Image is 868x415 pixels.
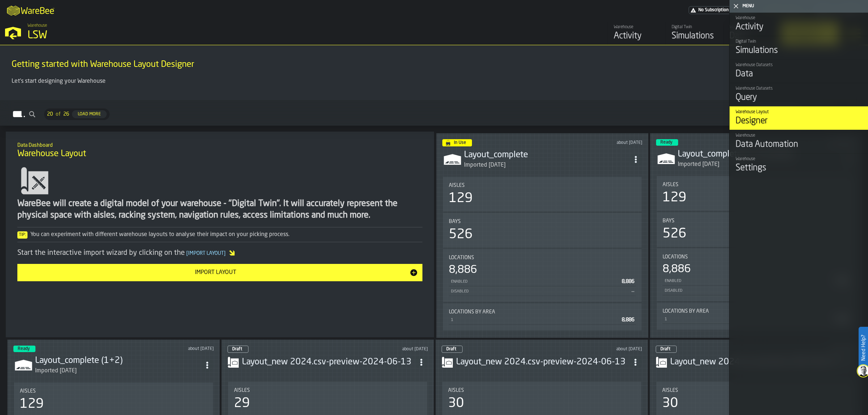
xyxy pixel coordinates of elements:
div: Menu Subscription [689,6,754,14]
div: 129 [20,397,44,411]
span: Draft [660,347,671,351]
div: Title [234,388,421,393]
div: You can experiment with different warehouse layouts to analyse their impact on your picking process. [17,230,422,239]
span: Aisles [448,388,464,393]
section: card-LayoutDashboardCard [656,175,856,331]
div: Title [663,182,850,188]
span: of [56,111,60,117]
div: Enabled [664,279,833,283]
div: Title [663,308,850,314]
button: button-Import Layout [17,264,422,281]
div: Disabled [450,289,629,294]
div: Title [662,388,850,393]
a: link-to-/wh/i/19a91479-d3f0-44eb-a00d-1c28106da939/feed/ [608,22,665,45]
div: title-Warehouse Layout [12,137,428,163]
div: Title [663,218,850,224]
div: Title [449,183,636,188]
div: 129 [449,191,473,206]
div: ButtonLoadMore-Load More-Prev-First-Last [41,108,112,120]
div: 29 [234,396,250,411]
span: Locations [663,254,688,260]
span: Ready [660,140,672,145]
div: 30 [448,396,464,411]
div: stat-Locations [657,248,855,301]
div: Layout_complete [464,149,629,161]
div: StatList-item-Disabled [663,286,850,295]
span: Locations by Area [663,308,709,314]
span: Draft [232,347,242,351]
span: Bays [449,219,461,224]
div: Layout_complete(1+2) tunnels [678,149,843,160]
div: Imported [DATE] [464,161,506,170]
span: Locations by Area [449,309,495,315]
div: Title [449,255,636,261]
div: 8,886 [663,263,691,276]
span: [ [186,251,188,256]
a: link-to-/wh/i/19a91479-d3f0-44eb-a00d-1c28106da939/pricing/ [689,6,754,14]
div: Warehouse [614,25,660,30]
div: stat-Locations by Area [443,303,642,330]
section: card-LayoutDashboardCard [442,175,642,332]
div: ItemListCard-DashboardItemContainer [436,133,648,338]
div: 1 [450,318,619,322]
h2: Sub Title [12,57,856,59]
div: 526 [449,227,473,242]
span: Import Layout [185,251,227,256]
div: Layout_new 2024.csv-preview-2024-06-13 [670,356,843,368]
div: StatList-item-1 [449,315,636,325]
div: title-Getting started with Warehouse Layout Designer [6,51,862,77]
div: Layout_complete (1+2) [35,355,201,367]
a: link-to-/wh/i/19a91479-d3f0-44eb-a00d-1c28106da939/simulations [665,22,723,45]
div: Title [449,309,636,315]
div: 1 [664,317,833,322]
div: status-0 2 [656,346,677,353]
div: Updated: 6/13/2024, 3:58:29 PM Created: 6/13/2024, 3:58:14 PM [339,347,428,352]
span: 8,886 [622,279,634,284]
div: stat-Aisles [657,176,855,211]
label: Need Help? [859,328,867,368]
div: LSW [27,29,223,42]
div: Title [448,388,635,393]
div: Start the interactive import wizard by clicking on the [17,248,422,258]
div: Title [449,219,636,224]
div: Title [663,254,850,260]
span: Locations [449,255,474,261]
div: WareBee will create a digital model of your warehouse - "Digital Twin". It will accurately repres... [17,198,422,221]
div: Enabled [450,279,619,284]
div: stat-Bays [657,212,855,247]
span: Tip: [17,231,27,239]
span: Aisles [663,182,678,188]
div: Load More [75,112,104,117]
span: Bays [663,218,675,224]
div: Updated: 6/13/2024, 3:54:35 PM Created: 6/13/2024, 3:51:06 PM [553,347,642,352]
div: 526 [663,227,686,241]
span: 8,886 [622,317,634,322]
button: button-Load More [72,110,107,118]
div: Title [20,388,207,394]
h3: Layout_new 2024.csv-preview-2024-06-13 [456,356,629,368]
span: Draft [446,347,456,351]
span: In Use [454,141,466,145]
div: status-3 2 [13,346,35,352]
div: Layout_new 2024.csv-preview-2024-06-13 [242,356,415,368]
div: Imported [DATE] [678,160,719,169]
div: StatList-item-1 [663,314,850,324]
span: No Subscription [698,8,729,13]
div: 129 [663,191,686,205]
span: 20 [47,111,53,117]
span: — [631,289,634,294]
div: StatList-item-Enabled [663,276,850,286]
div: Import Layout [22,268,409,277]
span: Aisles [20,388,36,394]
span: Getting started with Warehouse Layout Designer [12,59,194,70]
div: StatList-item-Disabled [449,286,636,296]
